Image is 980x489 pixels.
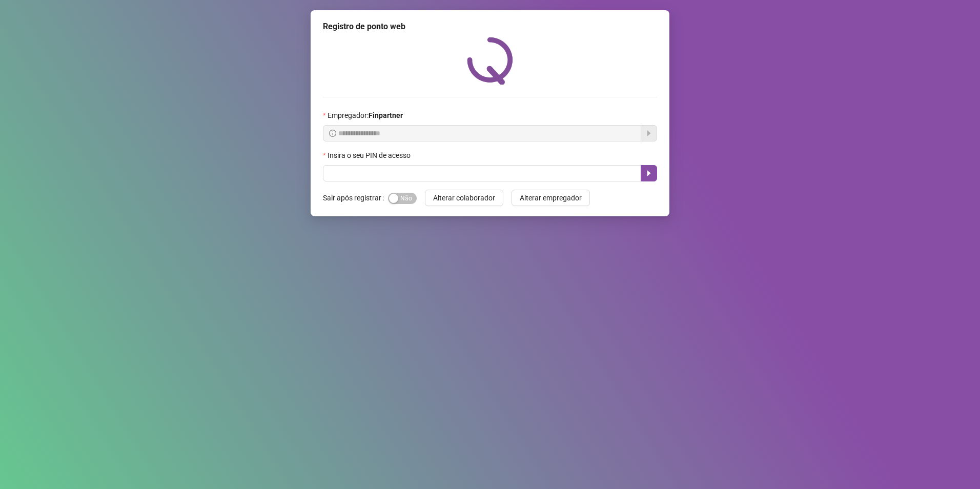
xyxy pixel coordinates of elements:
[520,192,582,203] span: Alterar empregador
[645,169,653,177] span: caret-right
[329,130,336,137] span: info-circle
[512,190,590,206] button: Alterar empregador
[425,190,503,206] button: Alterar colaborador
[328,110,403,121] span: Empregador :
[467,37,513,85] img: QRPoint
[323,190,388,206] label: Sair após registrar
[323,150,417,161] label: Insira o seu PIN de acesso
[323,21,657,33] div: Registro de ponto web
[433,192,495,203] span: Alterar colaborador
[369,111,403,119] strong: Finpartner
